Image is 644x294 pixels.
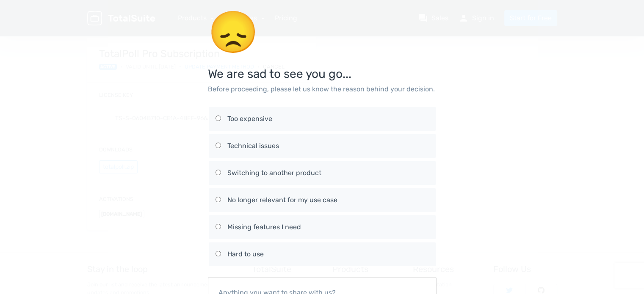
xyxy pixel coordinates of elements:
input: Too expensive Too expensive [216,115,221,121]
label: No longer relevant for my use case [216,188,429,212]
label: Technical issues [216,134,429,158]
input: Technical issues Technical issues [216,143,221,148]
label: Too expensive [216,107,429,131]
div: No longer relevant for my use case [227,195,429,205]
input: Switching to another product Switching to another product [216,170,221,175]
input: Hard to use Hard to use [216,251,221,256]
div: Too expensive [227,114,429,124]
label: Switching to another product [216,161,429,185]
div: Switching to another product [227,168,429,178]
input: No longer relevant for my use case No longer relevant for my use case [216,197,221,202]
div: Hard to use [227,249,429,259]
div: Technical issues [227,141,429,151]
div: Missing features I need [227,222,429,232]
span: 😞 [208,8,259,56]
h3: We are sad to see you go... [208,10,437,81]
p: Before proceeding, please let us know the reason behind your decision. [208,84,437,94]
label: Hard to use [216,242,429,266]
label: Missing features I need [216,215,429,239]
input: Missing features I need Missing features I need [216,224,221,229]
